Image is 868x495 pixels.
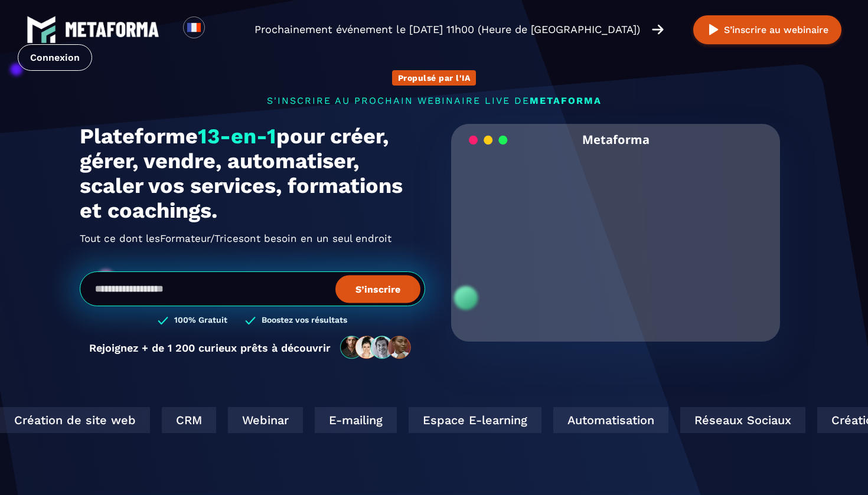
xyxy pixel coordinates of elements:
h3: Boostez vos résultats [262,315,347,326]
a: Connexion [18,44,92,71]
span: Formateur/Trices [160,229,244,248]
span: METAFORMA [530,95,602,106]
img: fr [187,20,201,35]
div: CRM [161,407,215,433]
div: Webinar [227,407,302,433]
button: S’inscrire au webinaire [693,15,841,44]
p: Rejoignez + de 1 200 curieux prêts à découvrir [89,342,331,354]
h2: Metaforma [582,124,650,155]
span: 13-en-1 [198,124,276,149]
h1: Plateforme pour créer, gérer, vendre, automatiser, scaler vos services, formations et coachings. [80,124,425,223]
img: play [706,22,721,37]
img: community-people [337,335,416,360]
input: Search for option [215,22,224,37]
div: E-mailing [314,407,396,433]
img: logo [27,15,56,44]
h3: 100% Gratuit [174,315,227,326]
div: Réseaux Sociaux [679,407,804,433]
div: Espace E-learning [407,407,540,433]
h2: Tout ce dont les ont besoin en un seul endroit [80,229,425,248]
video: Your browser does not support the video tag. [460,155,771,310]
p: Prochainement événement le [DATE] 11h00 (Heure de [GEOGRAPHIC_DATA]) [254,21,640,38]
img: checked [158,315,168,326]
img: loading [469,135,508,146]
div: Search for option [205,17,234,42]
div: Automatisation [552,407,667,433]
p: s'inscrire au prochain webinaire live de [80,95,788,106]
img: arrow-right [652,23,664,36]
button: S’inscrire [335,275,420,303]
img: logo [65,22,159,37]
img: checked [245,315,256,326]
